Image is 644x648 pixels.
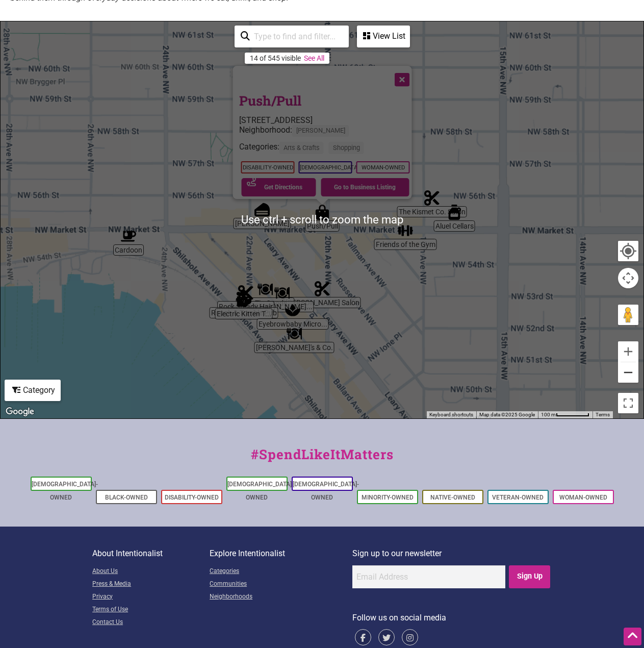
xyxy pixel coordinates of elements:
div: Sarah Marsh Salon [311,277,334,301]
p: Follow us on social media [352,611,552,625]
a: Categories [210,565,352,578]
div: Cardoon [117,225,140,248]
span: 100 m [541,412,556,417]
div: Neighborhood: [239,125,411,142]
a: Minority-Owned [362,494,414,501]
button: Map camera controls [618,268,638,288]
a: Push/Pull [239,92,301,109]
a: Privacy [92,591,210,604]
a: See All [304,54,324,62]
div: Type to search and filter [235,26,349,47]
div: Filter by category [5,380,61,401]
button: Zoom in [618,341,638,362]
a: [DEMOGRAPHIC_DATA]-Owned [32,481,98,501]
a: About Us [92,565,210,578]
button: Keyboard shortcuts [429,411,473,418]
a: [DEMOGRAPHIC_DATA]-Owned [227,481,294,501]
span: [PERSON_NAME] [292,125,349,137]
button: Drag Pegman onto the map to open Street View [618,305,638,325]
a: Contact Us [92,616,210,629]
div: Little Tin Goods & Apothecary Cabinet [253,278,277,301]
a: Veteran-Owned [492,494,544,501]
a: [DEMOGRAPHIC_DATA]-Owned [293,481,359,501]
div: [STREET_ADDRESS] [239,115,411,125]
span: Arts & Crafts [279,142,323,154]
div: See a list of the visible businesses [357,26,410,47]
div: Dough Joy [250,198,274,221]
div: Categories: [239,142,411,159]
span: Shopping [328,142,364,154]
a: Neighborhoods [210,591,352,604]
a: Black-Owned [105,494,148,501]
span: Woman-Owned [356,161,409,173]
div: Friends of the Gym [394,219,417,242]
a: Go to Business Listing [321,178,409,196]
div: Eyebrowbaby Microblading + Beauty [281,298,304,322]
p: About Intentionalist [92,547,210,560]
button: Toggle fullscreen view [617,392,639,414]
div: Scroll Back to Top [624,628,641,645]
div: Percy's & Co. [282,322,306,345]
div: Electric Kitten Tattoo [232,288,255,312]
img: Google [3,405,37,418]
div: View List [358,27,409,46]
a: Native-Owned [430,494,475,501]
input: Type to find and filter... [250,27,343,46]
a: Disability-Owned [165,494,219,501]
input: Email Address [352,565,505,588]
div: The Kismet Co. Salon [420,186,444,210]
div: Aluel Cellars [443,201,466,224]
a: Communities [210,578,352,591]
p: Explore Intentionalist [210,547,352,560]
div: Push/Pull [311,201,334,224]
a: Get Directions [241,178,316,196]
span: Disability-Owned [241,161,294,173]
div: Rock Steady Hair [234,281,257,305]
a: Press & Media [92,578,210,591]
div: Category [6,381,60,400]
a: Woman-Owned [559,494,607,501]
button: Zoom out [618,362,638,383]
a: Open this area in Google Maps (opens a new window) [3,405,37,418]
button: Your Location [618,241,638,261]
a: Terms of Use [92,604,210,616]
button: Close [388,66,414,91]
div: Rough & Tumble Pub [232,287,255,311]
div: 14 of 545 visible [250,54,301,62]
span: Map data ©2025 Google [479,412,535,417]
input: Sign Up [509,565,550,588]
span: [DEMOGRAPHIC_DATA]-Owned [298,161,352,173]
a: Terms (opens in new tab) [596,412,610,417]
button: Map Scale: 100 m per 62 pixels [538,411,593,418]
p: Sign up to our newsletter [352,547,552,560]
div: Moshi Moshi Sushi & Izakaya [270,281,294,305]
